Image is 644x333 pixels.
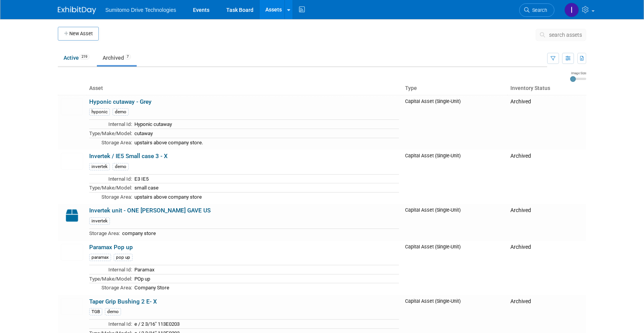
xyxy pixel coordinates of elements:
td: Capital Asset (Single-Unit) [402,150,507,204]
td: Hyponic cutaway [132,120,399,129]
th: Type [402,82,507,95]
td: Capital Asset (Single-Unit) [402,241,507,295]
button: New Asset [58,27,99,41]
td: Type/Make/Model: [89,129,132,138]
div: demo [113,108,129,116]
td: Internal Id: [89,120,132,129]
td: e / 2 3/16" 113E0203 [132,320,399,329]
span: 219 [79,54,90,60]
a: Invertek unit - ONE [PERSON_NAME] GAVE US [89,207,211,214]
span: search assets [549,32,582,38]
td: small case [132,183,399,193]
a: Taper Grip Bushing 2 E- X [89,298,157,305]
td: upstairs above company store. [132,138,399,147]
span: 7 [124,54,131,60]
span: Search [530,7,547,13]
span: Storage Area: [89,230,120,236]
div: paramax [89,254,111,261]
td: E3 IE5 [132,174,399,183]
td: Type/Make/Model: [89,183,132,193]
span: Storage Area: [101,194,132,200]
div: hyponic [89,108,110,116]
div: Image Size [570,71,586,75]
th: Asset [86,82,402,95]
span: Storage Area: [101,285,132,291]
td: Capital Asset (Single-Unit) [402,95,507,150]
div: Archived [510,207,583,214]
div: demo [113,163,129,170]
td: POp up [132,274,399,283]
span: Storage Area: [101,140,132,145]
td: cutaway [132,129,399,138]
td: Internal Id: [89,265,132,274]
img: Iram Rincón [564,3,579,17]
div: TGB [89,308,102,315]
td: Internal Id: [89,174,132,183]
td: upstairs above company store [132,192,399,201]
a: Paramax Pop up [89,244,133,251]
td: Internal Id: [89,320,132,329]
div: Archived [510,153,583,160]
td: company store [120,229,399,237]
td: Type/Make/Model: [89,274,132,283]
a: Search [519,3,554,17]
div: invertek [89,163,110,170]
button: search assets [536,29,586,41]
div: Archived [510,298,583,305]
a: Invertek / IE5 Small case 3 - X [89,153,168,160]
td: Company Store [132,283,399,292]
div: pop up [114,254,132,261]
img: ExhibitDay [58,7,96,14]
a: Active219 [58,51,95,65]
div: demo [105,308,121,315]
td: Paramax [132,265,399,274]
span: Sumitomo Drive Technologies [105,7,176,13]
a: Hyponic cutaway - Grey [89,98,152,105]
div: invertek [89,217,110,225]
a: Archived7 [97,51,137,65]
div: Archived [510,98,583,105]
div: Archived [510,244,583,251]
td: Capital Asset (Single-Unit) [402,204,507,240]
img: Capital-Asset-Icon-2.png [61,207,83,224]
